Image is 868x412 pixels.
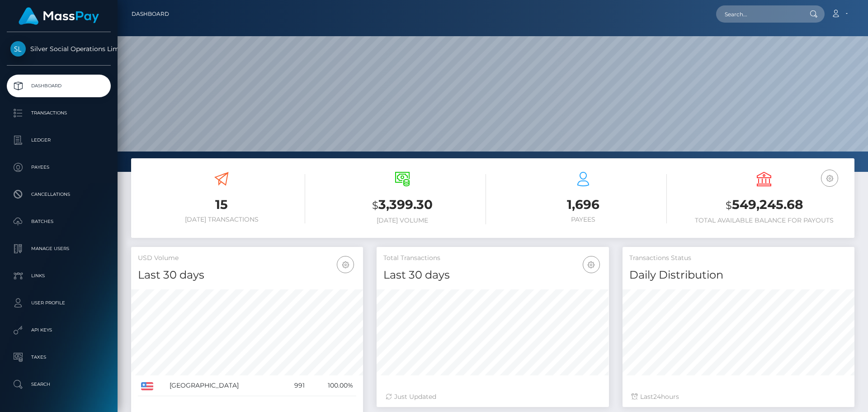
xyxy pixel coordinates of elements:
a: Links [7,265,111,287]
img: Silver Social Operations Limited [10,41,26,57]
p: Dashboard [10,79,107,93]
small: $ [372,199,378,212]
a: API Keys [7,319,111,341]
h4: Daily Distribution [629,267,848,283]
span: Silver Social Operations Limited [7,45,111,53]
h6: [DATE] Transactions [138,216,305,223]
a: Transactions [7,102,111,124]
h5: USD Volume [138,254,356,263]
p: Transactions [10,106,107,120]
div: Last hours [632,392,845,402]
a: User Profile [7,292,111,314]
h3: 1,696 [500,196,667,213]
h6: Total Available Balance for Payouts [680,217,848,224]
p: Payees [10,161,107,174]
img: US.png [141,382,153,390]
a: Taxes [7,346,111,369]
h4: Last 30 days [138,267,356,283]
a: Dashboard [132,5,169,24]
td: [GEOGRAPHIC_DATA] [166,375,282,396]
p: Batches [10,215,107,228]
div: Just Updated [386,392,599,402]
a: Ledger [7,129,111,152]
a: Batches [7,210,111,233]
h6: Payees [500,216,667,223]
small: $ [726,199,732,212]
span: 24 [653,393,661,401]
p: Search [10,378,107,391]
h3: 549,245.68 [680,196,848,214]
h3: 15 [138,196,305,213]
img: MassPay Logo [19,7,99,25]
td: 991 [282,375,308,396]
p: Ledger [10,133,107,147]
h3: 3,399.30 [319,196,486,214]
a: Payees [7,156,111,179]
h5: Total Transactions [383,254,602,263]
a: Manage Users [7,237,111,260]
a: Dashboard [7,75,111,97]
h4: Last 30 days [383,267,602,283]
p: API Keys [10,323,107,337]
p: Manage Users [10,242,107,256]
a: Cancellations [7,183,111,206]
input: Search... [716,5,801,23]
p: Cancellations [10,188,107,201]
p: Taxes [10,350,107,364]
a: Search [7,373,111,396]
p: User Profile [10,296,107,310]
h6: [DATE] Volume [319,217,486,224]
h5: Transactions Status [629,254,848,263]
p: Links [10,269,107,283]
td: 100.00% [308,375,356,396]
